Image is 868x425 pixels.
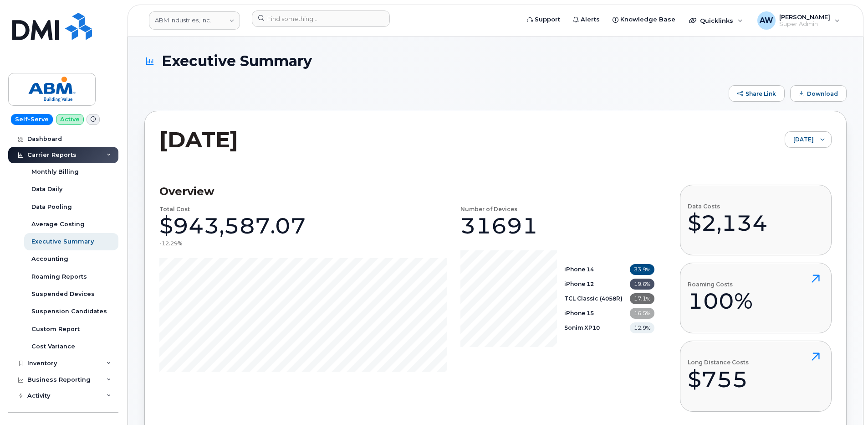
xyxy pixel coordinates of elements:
h4: Number of Devices [460,206,517,212]
h4: Data Costs [688,203,768,209]
div: $943,587.07 [159,212,306,239]
span: Download [807,90,838,97]
span: July 2025 [785,132,814,148]
button: Share Link [729,85,785,102]
span: Executive Summary [162,53,312,69]
div: $755 [688,366,749,393]
span: 12.9% [630,322,654,333]
b: iPhone 12 [564,280,594,287]
div: $2,134 [688,209,768,237]
b: Sonim XP10 [564,324,600,331]
h4: Roaming Costs [688,281,753,287]
h4: Total Cost [159,206,190,212]
b: iPhone 15 [564,310,594,316]
span: 33.9% [630,264,654,275]
div: 31691 [460,212,538,239]
span: Share Link [745,90,776,97]
h4: Long Distance Costs [688,359,749,365]
button: Download [790,85,847,102]
h2: [DATE] [159,126,238,153]
span: 17.1% [630,293,654,304]
span: 16.5% [630,308,654,319]
b: TCL Classic (4058R) [564,295,623,302]
div: 100% [688,287,753,315]
span: 19.6% [630,279,654,290]
div: -12.29% [159,239,182,247]
b: iPhone 14 [564,266,594,273]
button: Long Distance Costs$755 [680,341,832,411]
h3: Overview [159,185,654,198]
button: Roaming Costs100% [680,263,832,333]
